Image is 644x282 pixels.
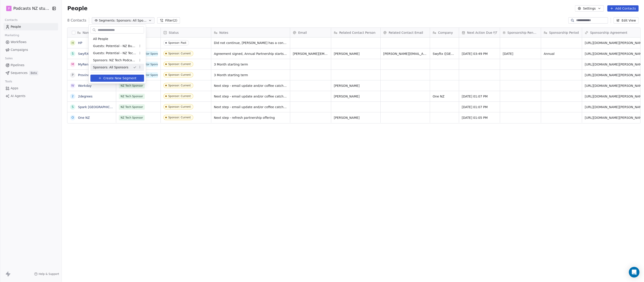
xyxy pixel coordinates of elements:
span: Guests: Potential - NZ Tech Podcast [93,51,137,56]
span: Sponsors: NZ Tech Podcast - current [93,58,137,63]
div: Suggestions [90,35,144,71]
button: Create New Segment [90,75,144,82]
span: All People [93,37,108,41]
span: Guests: Potential - NZ Business Podcast [93,44,137,48]
span: Create New Segment [103,76,136,81]
span: Sponsors: All Sponsors [93,65,128,70]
